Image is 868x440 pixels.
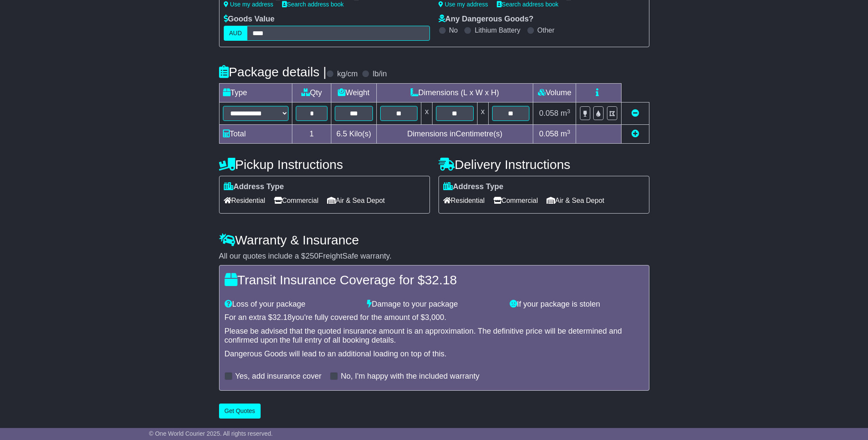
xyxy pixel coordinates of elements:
label: No, I'm happy with the included warranty [341,372,480,381]
span: 32.18 [425,273,457,287]
a: Add new item [631,130,639,138]
div: Loss of your package [220,300,363,309]
label: lb/in [372,69,387,79]
h4: Warranty & Insurance [219,233,649,247]
a: Use my address [224,1,273,8]
span: 250 [306,252,318,260]
label: Address Type [443,182,504,192]
div: Damage to your package [363,300,505,309]
span: 32.18 [273,313,292,322]
td: Kilo(s) [331,125,376,144]
label: No [449,26,458,34]
label: Other [538,26,555,34]
div: Dangerous Goods will lead to an additional loading on top of this. [225,350,644,359]
sup: 3 [567,129,571,135]
td: Type [219,84,292,102]
td: 1 [292,125,331,144]
span: 6.5 [336,130,347,138]
a: Search address book [497,1,559,8]
span: Commercial [493,194,538,207]
label: AUD [224,26,248,41]
a: Use my address [439,1,488,8]
td: x [477,102,488,125]
label: Address Type [224,182,284,192]
h4: Delivery Instructions [439,157,649,172]
span: Air & Sea Depot [547,194,604,207]
label: kg/cm [337,69,357,79]
span: © One World Courier 2025. All rights reserved. [149,430,273,437]
sup: 3 [567,108,571,115]
td: Weight [331,84,376,102]
span: 0.058 [539,130,559,138]
div: For an extra $ you're fully covered for the amount of $ . [225,313,644,322]
td: Qty [292,84,331,102]
span: Residential [224,194,265,207]
div: If your package is stolen [505,300,648,309]
h4: Transit Insurance Coverage for $ [225,273,644,287]
td: x [421,102,432,125]
label: Yes, add insurance cover [235,372,321,381]
span: Commercial [274,194,318,207]
div: All our quotes include a $ FreightSafe warranty. [219,252,649,261]
span: Residential [443,194,485,207]
label: Any Dangerous Goods? [439,15,534,24]
span: 3,000 [425,313,444,322]
span: m [561,109,571,118]
h4: Package details | [219,65,327,79]
td: Total [219,125,292,144]
span: m [561,130,571,138]
td: Dimensions in Centimetre(s) [376,125,533,144]
span: Air & Sea Depot [327,194,385,207]
label: Goods Value [224,15,275,24]
button: Get Quotes [219,404,261,419]
label: Lithium Battery [475,26,520,34]
a: Search address book [282,1,344,8]
h4: Pickup Instructions [219,157,430,172]
td: Dimensions (L x W x H) [376,84,533,102]
span: 0.058 [539,109,559,118]
div: Please be advised that the quoted insurance amount is an approximation. The definitive price will... [225,327,644,345]
a: Remove this item [631,109,639,118]
td: Volume [533,84,576,102]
